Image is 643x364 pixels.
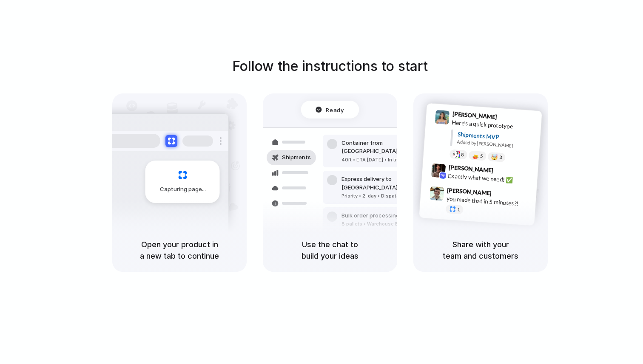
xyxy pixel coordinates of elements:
div: Express delivery to [GEOGRAPHIC_DATA] [341,175,433,192]
span: [PERSON_NAME] [448,162,493,175]
span: 9:41 AM [500,113,517,123]
div: Added by [PERSON_NAME] [457,138,535,151]
div: 8 pallets • Warehouse B • Packed [341,220,421,228]
div: Bulk order processing [341,212,421,220]
span: Capturing page [160,185,207,194]
h5: Open your product in a new tab to continue [122,239,236,262]
div: Exactly what we need! ✅ [448,171,533,186]
span: [PERSON_NAME] [447,185,492,198]
span: Ready [326,105,344,114]
div: you made that in 5 minutes?! [446,194,531,209]
span: Shipments [282,153,311,162]
span: 1 [457,207,460,212]
span: 5 [480,153,483,158]
span: [PERSON_NAME] [452,109,497,121]
div: 🤯 [491,154,498,160]
div: Here's a quick prototype [452,118,537,132]
h5: Use the chat to build your ideas [273,239,387,262]
h1: Follow the instructions to start [232,56,428,76]
span: 3 [499,155,502,159]
span: 8 [461,152,464,157]
span: 9:42 AM [496,166,513,177]
div: 40ft • ETA [DATE] • In transit [341,156,433,164]
span: 9:47 AM [494,189,512,200]
h5: Share with your team and customers [424,239,538,262]
div: Shipments MVP [457,130,536,144]
div: Container from [GEOGRAPHIC_DATA] [341,139,433,155]
div: Priority • 2-day • Dispatched [341,192,433,200]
